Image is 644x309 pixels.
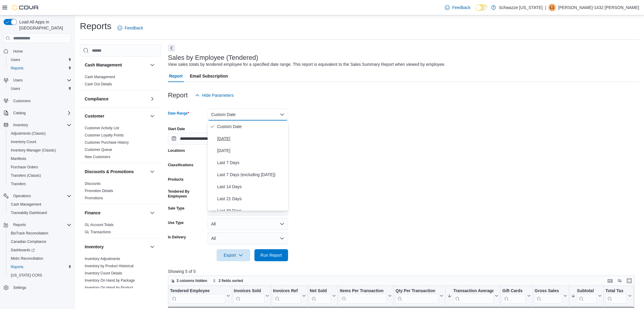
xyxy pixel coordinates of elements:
button: BioTrack Reconciliation [6,229,74,237]
span: Settings [13,285,26,290]
div: Total Tax [606,288,627,294]
button: Gift Cards [502,288,531,304]
input: Dark Mode [475,5,488,11]
a: Inventory Count Details [85,271,122,275]
a: Manifests [8,155,29,162]
button: Users [11,77,25,84]
span: Inventory On Hand by Package [85,278,135,283]
div: Net Sold [310,288,331,294]
div: Tendered Employee [170,288,225,304]
span: Customer Activity List [85,126,119,130]
span: Load All Apps in [GEOGRAPHIC_DATA] [17,19,71,31]
div: Select listbox [208,121,288,211]
div: Net Sold [310,288,331,304]
button: Transfers [6,180,74,188]
input: Press the down key to open a popover containing a calendar. [168,133,226,145]
span: Reports [11,66,23,71]
span: Last 21 Days [217,195,286,202]
button: Users [6,84,74,93]
button: Custom Date [208,109,288,121]
span: Traceabilty Dashboard [8,209,71,216]
div: Invoices Ref [273,288,301,294]
div: Transaction Average [453,288,494,304]
button: Inventory [85,244,147,250]
span: Transfers [8,180,71,188]
span: Customers [13,99,31,103]
h3: Report [168,92,188,99]
h3: Customer [85,113,104,119]
a: Home [11,48,25,55]
div: Items Per Transaction [340,288,387,294]
button: Total Tax [606,288,632,304]
button: Catalog [1,109,74,117]
h3: Cash Management [85,62,122,68]
span: 2 columns hidden [177,278,207,283]
a: Reports [8,263,26,271]
button: Discounts & Promotions [149,168,156,175]
span: Feedback [452,5,470,11]
a: Inventory On Hand by Package [85,278,135,283]
button: Traceabilty Dashboard [6,209,74,217]
span: Catalog [11,109,71,117]
p: [PERSON_NAME]-1432 [PERSON_NAME] [558,4,639,11]
a: Reports [8,65,26,72]
a: Inventory by Product Historical [85,264,134,268]
button: Inventory [149,243,156,250]
div: Lacy-1432 Manning [548,4,556,11]
span: Customers [11,97,71,105]
span: Inventory Count Details [85,271,122,276]
a: Cash Management [8,201,44,208]
a: New Customers [85,155,110,159]
button: Home [1,47,74,55]
button: 2 fields sorted [210,277,245,284]
div: Discounts & Promotions [80,180,161,204]
a: Feedback [115,22,145,34]
span: Metrc Reconciliation [11,256,43,261]
a: Customer Queue [85,148,112,152]
button: Discounts & Promotions [85,169,147,175]
span: Washington CCRS [8,272,71,279]
div: Qty Per Transaction [396,288,439,294]
span: Cash Management [85,75,115,79]
button: Customer [149,112,156,120]
span: Operations [13,194,31,198]
div: Gift Card Sales [502,288,526,304]
span: Home [11,47,71,55]
div: Invoices Ref [273,288,301,304]
a: Cash Management [85,75,115,79]
img: Cova [12,5,39,11]
p: Showing 5 of 5 [168,268,639,274]
label: Is Delivery [168,235,186,240]
a: Inventory Adjustments [85,257,120,261]
button: Canadian Compliance [6,237,74,246]
div: Customer [80,124,161,163]
label: Products [168,177,184,182]
span: Inventory Manager (Classic) [11,148,56,153]
button: [US_STATE] CCRS [6,271,74,280]
span: Purchase Orders [8,164,71,171]
button: Operations [1,192,74,200]
span: Reports [11,265,23,269]
a: Customer Purchase History [85,140,129,145]
a: BioTrack Reconciliation [8,230,51,237]
span: Inventory Count [8,138,71,145]
span: Export [220,249,247,261]
label: Classifications [168,163,193,167]
span: Last 30 Days [217,207,286,214]
span: Last 14 Days [217,183,286,190]
a: Purchase Orders [8,164,41,171]
button: Compliance [85,96,147,102]
button: Reports [6,263,74,271]
button: Finance [85,210,147,216]
span: Dashboards [8,246,71,254]
span: Promotions [85,196,103,200]
a: Inventory Count [8,138,39,145]
a: Inventory Manager (Classic) [8,147,58,154]
button: Users [1,76,74,84]
button: Transaction Average [447,288,498,304]
span: Canadian Compliance [11,239,46,244]
div: Gross Sales [535,288,562,294]
div: Invoices Sold [234,288,264,304]
button: Enter fullscreen [626,277,633,284]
